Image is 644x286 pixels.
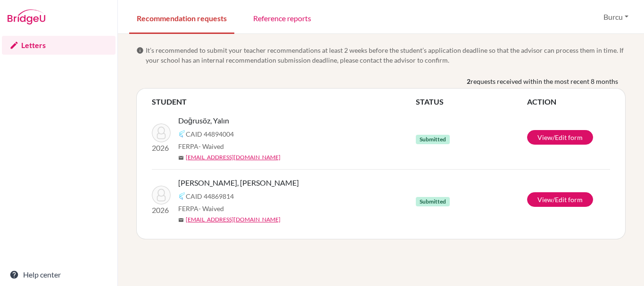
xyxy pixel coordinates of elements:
span: mail [178,155,184,161]
span: Doğrusöz, Yalın [178,115,229,126]
a: View/Edit form [527,130,593,145]
a: Recommendation requests [129,1,234,34]
span: [PERSON_NAME], [PERSON_NAME] [178,177,299,188]
span: It’s recommended to submit your teacher recommendations at least 2 weeks before the student’s app... [146,45,626,65]
span: info [136,47,144,54]
span: requests received within the most recent 8 months [471,76,618,86]
a: [EMAIL_ADDRESS][DOMAIN_NAME] [186,215,281,224]
p: 2026 [152,142,171,154]
a: View/Edit form [527,192,593,207]
span: Submitted [416,135,450,144]
img: Alpman, Kaan Alp [152,186,171,204]
a: Reference reports [246,1,319,34]
th: ACTION [527,96,610,107]
img: Bridge-U [8,9,45,25]
span: FERPA [178,204,224,213]
img: Common App logo [178,130,186,138]
a: Letters [2,36,116,55]
span: CAID 44894004 [186,129,234,139]
span: mail [178,217,184,223]
img: Common App logo [178,192,186,200]
button: Burcu [599,8,633,26]
span: CAID 44869814 [186,191,234,201]
span: - Waived [198,142,224,150]
th: STUDENT [152,96,416,107]
th: STATUS [416,96,527,107]
a: [EMAIL_ADDRESS][DOMAIN_NAME] [186,153,281,162]
span: Submitted [416,197,450,206]
a: Help center [2,265,116,284]
span: - Waived [198,204,224,212]
b: 2 [467,76,471,86]
p: 2026 [152,204,171,216]
span: FERPA [178,141,224,151]
img: Doğrusöz, Yalın [152,123,171,142]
